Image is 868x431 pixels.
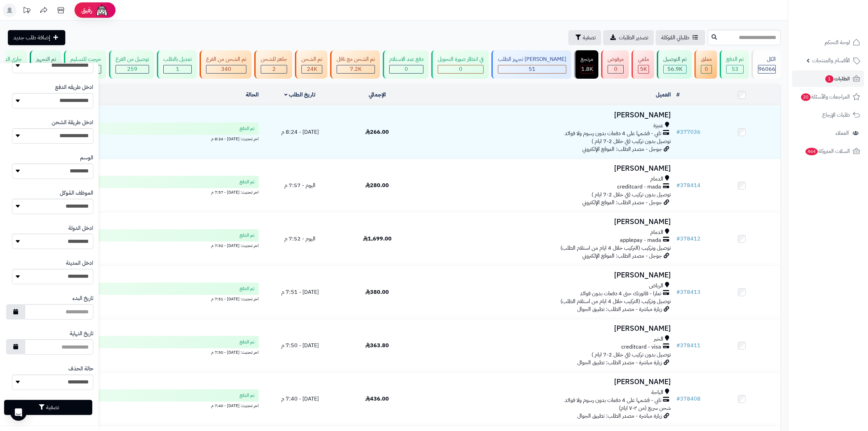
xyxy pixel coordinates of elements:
span: توصيل بدون تركيب (في خلال 2-7 ايام ) [592,351,671,359]
a: الحالة [246,91,259,99]
h3: [PERSON_NAME] [419,218,671,226]
a: تحديثات المنصة [18,3,35,19]
a: تم الشحن مع ناقل 7.2K [329,50,381,79]
span: تابي - قسّمها على 4 دفعات بدون رسوم ولا فوائد [565,396,661,404]
span: 0 [614,65,618,73]
div: اخر تحديث: [DATE] - 8:24 م [10,135,259,142]
span: # [676,395,680,403]
span: توصيل وتركيب (التركيب خلال 4 ايام من استلام الطلب) [560,297,671,305]
div: Open Intercom Messenger [10,404,27,421]
span: تم الدفع [240,125,255,132]
a: خرجت للتسليم 67 [63,50,108,79]
span: 7.2K [350,65,362,73]
div: 0 [608,65,623,73]
h3: [PERSON_NAME] [419,271,671,279]
span: تم الدفع [240,179,255,185]
span: 266.00 [365,128,389,136]
span: اليوم - 7:52 م [284,235,315,243]
a: معلق 0 [693,50,718,79]
a: الإجمالي [369,91,386,99]
a: طلبات الإرجاع [792,107,864,123]
span: # [676,341,680,350]
span: عنيزة [653,122,663,130]
span: 56.9K [667,65,682,73]
div: اخر تحديث: [DATE] - 7:40 م [10,402,259,409]
div: [PERSON_NAME] تجهيز الطلب [498,55,566,63]
div: 340 [206,65,246,73]
span: تصدير الطلبات [619,34,648,42]
span: طلبات الإرجاع [822,110,850,120]
a: السلات المتروكة464 [792,143,864,159]
div: تم الشحن [301,55,322,63]
span: 436.00 [365,395,389,403]
div: دفع عند الاستلام [389,55,423,63]
a: مرتجع 1.8K [573,50,600,79]
span: 0 [459,65,462,73]
div: معلق [701,55,712,63]
a: الكل96066 [750,50,782,79]
a: تاريخ الطلب [284,91,315,99]
span: شحن سريع (من ٢-٧ ايام) [619,404,671,412]
a: ملغي 5K [630,50,655,79]
a: # [676,91,680,99]
a: لوحة التحكم [792,34,864,51]
div: تم الشحن من الفرع [206,55,246,63]
label: تاريخ البدء [72,295,93,302]
span: إضافة طلب جديد [13,34,50,42]
div: 56910 [664,65,686,73]
span: 464 [805,148,818,156]
span: الباحة [651,389,663,396]
div: 51 [498,65,566,73]
div: تم الشحن مع ناقل [337,55,375,63]
label: حالة الحذف [68,365,93,373]
span: [DATE] - 7:40 م [281,395,319,403]
span: الرياض [649,282,663,290]
a: العميل [656,91,671,99]
div: اخر تحديث: [DATE] - 7:52 م [10,241,259,249]
h3: [PERSON_NAME] [419,111,671,119]
span: [DATE] - 8:24 م [281,128,319,136]
a: #377036 [676,128,701,136]
div: 259 [116,65,149,73]
a: [PERSON_NAME] تجهيز الطلب 51 [490,50,573,79]
span: السلات المتروكة [805,146,850,156]
div: في انتظار صورة التحويل [438,55,484,63]
span: زيارة مباشرة - مصدر الطلب: تطبيق الجوال [577,305,662,313]
span: 53 [732,65,738,73]
span: توصيل بدون تركيب (في خلال 2-7 ايام ) [592,137,671,145]
div: تم الدفع [726,55,744,63]
a: توصيل من الفرع 259 [108,50,155,79]
div: 4993 [638,65,649,73]
span: رفيق [81,6,92,14]
span: تصفية [583,34,596,42]
span: 1 [825,75,834,83]
a: #378413 [676,288,701,296]
span: 0 [705,65,708,73]
span: 340 [221,65,231,73]
a: دفع عند الاستلام 0 [381,50,430,79]
span: applepay - mada [620,236,661,244]
span: تم الدفع [240,232,255,239]
span: الدمام [650,228,663,236]
label: الموظف المُوكل [60,189,93,197]
span: جوجل - مصدر الطلب: الموقع الإلكتروني [582,145,662,153]
a: #378414 [676,181,701,190]
a: العملاء [792,125,864,141]
a: تصدير الطلبات [603,30,654,45]
span: الخبر [654,335,663,343]
span: 24K [307,65,317,73]
span: 1 [176,65,179,73]
span: طلباتي المُوكلة [661,34,689,42]
div: ملغي [638,55,649,63]
a: تم التجهيز 300 [28,50,63,79]
span: الدمام [650,175,663,183]
span: # [676,128,680,136]
div: 24030 [302,65,322,73]
span: 363.80 [365,341,389,350]
span: الأقسام والمنتجات [812,56,850,65]
span: تم الدفع [240,392,255,399]
a: #378412 [676,235,701,243]
a: جاهز للشحن 2 [253,50,294,79]
label: تاريخ النهاية [70,330,93,338]
div: مرفوض [608,55,624,63]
